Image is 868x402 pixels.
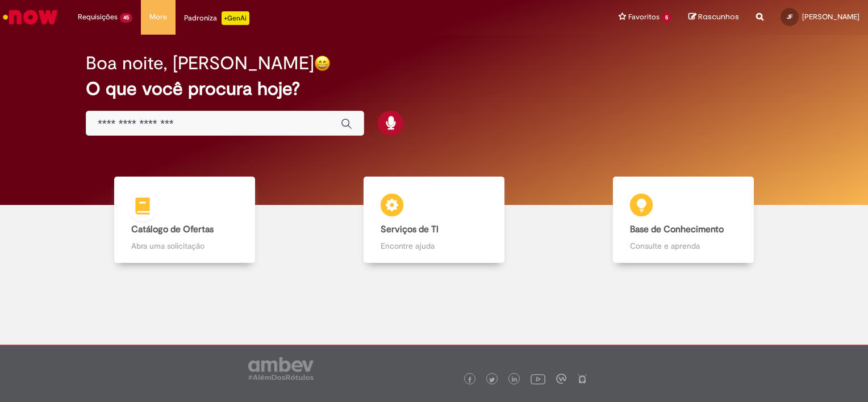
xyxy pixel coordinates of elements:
img: logo_footer_youtube.png [531,371,545,386]
h2: O que você procura hoje? [86,79,782,99]
span: More [149,11,167,23]
img: ServiceNow [1,6,60,28]
h2: Boa noite, [PERSON_NAME] [86,53,314,73]
span: Rascunhos [698,11,739,22]
b: Serviços de TI [381,224,439,235]
span: Favoritos [628,11,660,23]
span: Requisições [78,11,118,23]
img: happy-face.png [314,55,331,72]
span: 5 [662,13,671,23]
p: Consulte e aprenda [630,240,737,252]
div: Padroniza [184,11,249,25]
p: +GenAi [222,11,249,25]
span: JF [787,13,792,20]
a: Base de Conhecimento Consulte e aprenda [559,177,808,263]
p: Encontre ajuda [381,240,487,252]
span: [PERSON_NAME] [802,12,859,22]
img: logo_footer_naosei.png [577,374,587,384]
a: Catálogo de Ofertas Abra uma solicitação [60,177,309,263]
b: Base de Conhecimento [630,224,724,235]
img: logo_footer_workplace.png [556,374,566,384]
a: Rascunhos [688,12,739,23]
img: logo_footer_ambev_rotulo_gray.png [248,357,314,380]
span: 45 [120,13,132,23]
b: Catálogo de Ofertas [131,224,214,235]
a: Serviços de TI Encontre ajuda [309,177,558,263]
img: logo_footer_linkedin.png [512,376,518,383]
img: logo_footer_facebook.png [467,377,473,383]
p: Abra uma solicitação [131,240,238,252]
img: logo_footer_twitter.png [489,377,495,383]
